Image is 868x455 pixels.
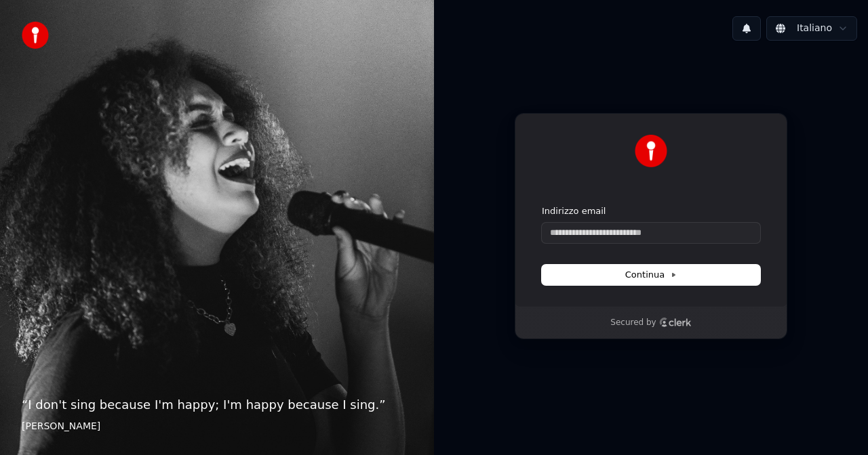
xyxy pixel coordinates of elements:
p: Secured by [610,318,656,328]
footer: [PERSON_NAME] [22,420,412,433]
button: Continua [542,265,760,285]
a: Clerk logo [659,318,692,327]
label: Indirizzo email [542,205,606,217]
span: Continua [625,269,677,281]
img: Youka [635,135,667,167]
p: “ I don't sing because I'm happy; I'm happy because I sing. ” [22,395,412,414]
img: youka [22,22,49,49]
